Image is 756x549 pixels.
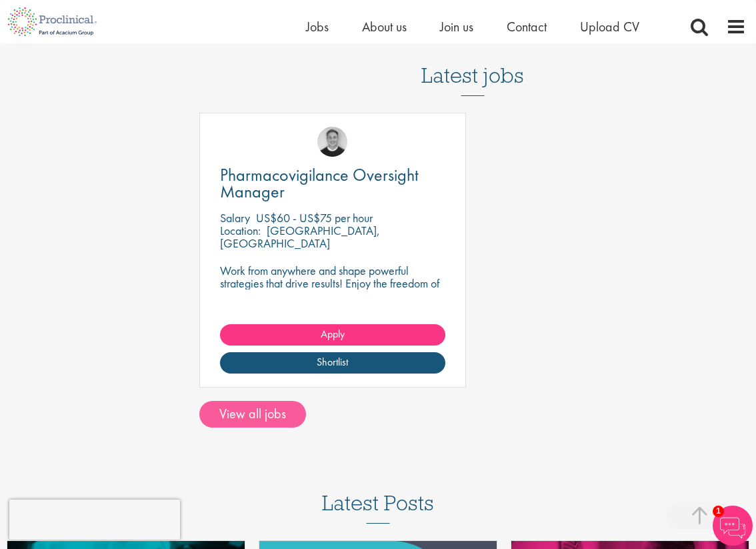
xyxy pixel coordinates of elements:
span: Salary [220,210,250,225]
a: Jobs [306,18,329,35]
a: Pharmacovigilance Oversight Manager [220,167,445,200]
a: About us [362,18,407,35]
a: Contact [507,18,547,35]
span: 1 [713,506,724,517]
a: Upload CV [580,18,639,35]
p: US$60 - US$75 per hour [256,210,373,225]
p: Work from anywhere and shape powerful strategies that drive results! Enjoy the freedom of remote ... [220,264,445,302]
img: Chatbot [713,506,753,546]
p: [GEOGRAPHIC_DATA], [GEOGRAPHIC_DATA] [220,223,380,251]
a: Shortlist [220,352,445,374]
h3: Latest Posts [322,492,434,524]
span: Pharmacovigilance Oversight Manager [220,163,419,203]
a: Apply [220,324,445,346]
h3: Latest jobs [421,31,524,96]
a: Join us [440,18,473,35]
span: Apply [321,327,345,341]
a: View all jobs [199,401,306,428]
span: Location: [220,223,261,238]
iframe: reCAPTCHA [9,500,180,540]
img: Bo Forsen [317,127,347,157]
